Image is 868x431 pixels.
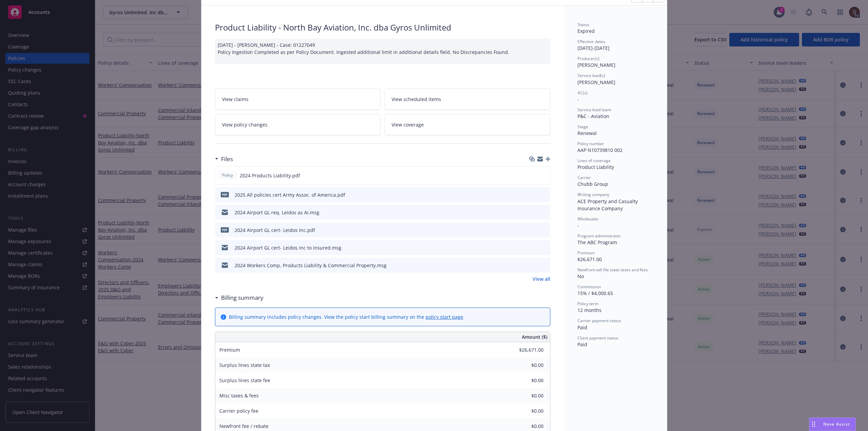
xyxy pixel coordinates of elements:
span: pdf [221,192,229,197]
span: Producer(s) [577,56,599,61]
div: 2024 Workers Comp, Products Liability & Commercial Property.msg [235,262,387,269]
a: View scheduled items [384,89,550,110]
span: Status [577,22,589,27]
span: The ABC Program [577,239,617,246]
span: Policy [221,172,234,178]
span: Service lead team [577,107,611,113]
div: Billing summary includes policy changes. View the policy start billing summary on the . [229,313,465,320]
span: 2024 Products Liability.pdf [240,172,300,179]
h3: Files [221,155,233,163]
button: download file [531,209,536,216]
button: download file [531,227,536,234]
button: preview file [541,172,547,179]
span: Paid [577,341,587,348]
span: Carrier [577,175,591,180]
span: $26,671.00 [577,256,602,262]
span: Nova Assist [823,421,850,427]
input: 0.00 [504,391,548,401]
span: [PERSON_NAME] [577,79,615,85]
span: Newfront fee / rebate [219,423,269,429]
span: - [577,96,579,102]
span: Service lead(s) [577,73,605,78]
div: 2025 All policies cert Army Assoc. of America.pdf [235,191,345,198]
span: Carrier policy fee [219,408,258,414]
a: View policy changes [215,114,381,135]
div: 2024 Airport GL cert- Leidos Inc to insured.msg [235,244,341,251]
span: View claims [222,96,249,103]
button: preview file [541,209,548,216]
span: Policy number [577,141,604,146]
input: 0.00 [504,345,548,355]
span: Surplus lines state fee [219,377,270,384]
span: Wholesaler [577,216,599,222]
span: Carrier payment status [577,318,621,324]
button: preview file [541,191,548,198]
div: 2024 Airport GL cert- Leidos Inc.pdf [235,227,315,234]
button: Nova Assist [809,417,856,431]
span: Policy term [577,301,598,307]
span: ACE Property and Casualty Insurance Company [577,198,639,212]
span: No [577,273,584,279]
span: Program administrator [577,233,621,239]
span: Writing company [577,192,609,197]
h3: Billing summary [221,293,263,302]
span: Chubb Group [577,181,608,187]
span: AAP N10739810 002 [577,147,623,153]
button: download file [531,244,536,251]
input: 0.00 [504,360,548,370]
span: Product Liability [577,164,614,170]
div: Billing summary [215,293,263,302]
span: Premium [219,347,240,353]
span: [PERSON_NAME] [577,62,615,68]
span: - [577,222,579,229]
span: Amount ($) [522,333,547,340]
div: Files [215,155,233,163]
a: View coverage [384,114,550,135]
button: preview file [541,244,548,251]
input: 0.00 [504,375,548,386]
span: Premium [577,250,595,256]
span: Stage [577,124,588,130]
div: Drag to move [809,418,818,431]
span: Misc taxes & fees [219,392,259,399]
span: Renewal [577,130,597,136]
span: pdf [221,227,229,232]
span: Client payment status [577,335,618,341]
button: download file [531,262,536,269]
button: download file [530,172,536,179]
span: Lines of coverage [577,158,611,163]
input: 0.00 [504,406,548,416]
button: preview file [541,262,548,269]
button: download file [531,191,536,198]
span: Effective dates [577,39,605,44]
span: Paid [577,324,587,331]
span: P&C - Aviation [577,113,609,119]
span: Surplus lines state tax [219,362,270,368]
a: View all [533,275,550,282]
span: Newfront will file state taxes and fees [577,267,648,273]
div: [DATE] - [PERSON_NAME] - Case: 01227049 Policy Ingestion Completed as per Policy Document. Ingest... [215,39,550,64]
button: preview file [541,227,548,234]
span: View coverage [392,121,424,128]
span: View scheduled items [392,96,441,103]
span: AC(s) [577,90,588,96]
span: 12 months [577,307,601,313]
a: policy start page [426,314,463,320]
div: [DATE] - [DATE] [577,39,653,52]
div: Product Liability - North Bay Aviation, Inc. dba Gyros Unlimited [215,22,550,33]
span: 15% / $4,000.65 [577,290,613,296]
span: View policy changes [222,121,268,128]
a: View claims [215,89,381,110]
div: 2024 Airport GL req. Leidos as AI.msg [235,209,319,216]
span: Expired [577,28,595,34]
span: Commission [577,284,601,290]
